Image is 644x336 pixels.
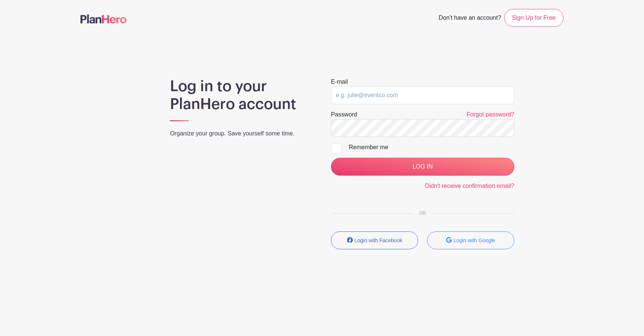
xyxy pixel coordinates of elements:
button: Login with Facebook [331,231,418,249]
small: Login with Google [454,237,495,243]
a: Sign Up for Free [504,9,563,27]
span: Don't have an account? [439,10,501,27]
button: Login with Google [427,231,514,249]
input: LOG IN [331,158,514,176]
p: Organize your group. Save yourself some time. [170,129,313,138]
a: Didn't receive confirmation email? [425,183,514,189]
label: E-mail [331,77,348,86]
img: logo-507f7623f17ff9eddc593b1ce0a138ce2505c220e1c5a4e2b4648c50719b7d32.svg [80,15,127,23]
span: OR [413,211,432,216]
a: Forgot password? [467,111,514,118]
div: Remember me [349,143,514,152]
h1: Log in to your PlanHero account [170,77,313,113]
input: e.g. julie@eventco.com [331,86,514,104]
small: Login with Facebook [354,237,402,243]
label: Password [331,110,357,119]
